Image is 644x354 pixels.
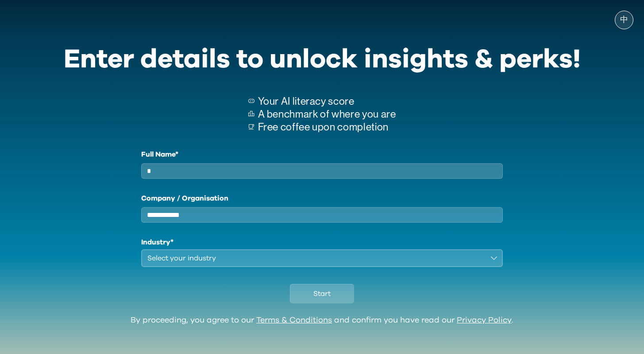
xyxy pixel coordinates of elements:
[131,316,513,326] div: By proceeding, you agree to our and confirm you have read our .
[457,316,512,324] a: Privacy Policy
[141,193,503,204] label: Company / Organisation
[256,316,332,324] a: Terms & Conditions
[258,121,396,134] p: Free coffee upon completion
[313,288,331,299] span: Start
[147,253,485,264] div: Select your industry
[141,249,503,267] button: Select your industry
[258,108,396,121] p: A benchmark of where you are
[141,237,503,248] h1: Industry*
[141,149,503,160] label: Full Name*
[620,16,628,24] span: 中
[64,38,581,81] div: Enter details to unlock insights & perks!
[290,284,354,303] button: Start
[258,95,396,108] p: Your AI literacy score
